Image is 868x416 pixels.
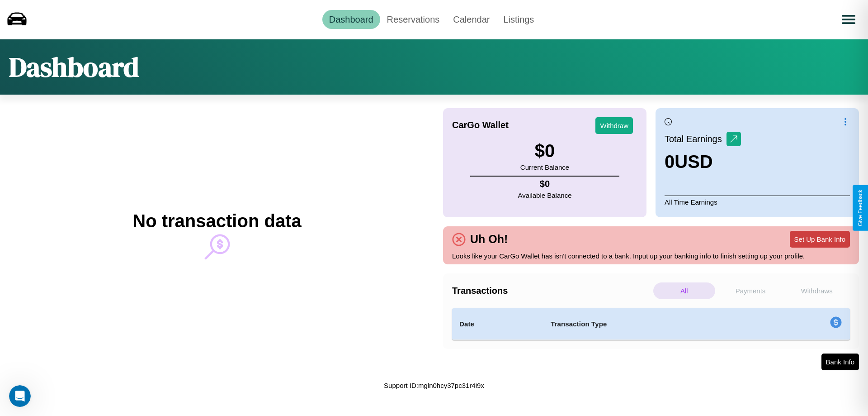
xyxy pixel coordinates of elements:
[786,282,848,299] p: Withdraws
[720,282,782,299] p: Payments
[384,379,484,392] p: Support ID: mgln0hcy37pc31r4i9x
[520,141,569,161] h3: $ 0
[322,10,380,29] a: Dashboard
[9,385,31,407] iframe: Intercom live chat
[665,131,726,147] p: Total Earnings
[551,319,756,330] h4: Transaction Type
[459,319,536,330] h4: Date
[518,179,572,189] h4: $ 0
[665,152,741,172] h3: 0 USD
[380,10,447,29] a: Reservations
[9,48,139,86] h1: Dashboard
[857,190,863,226] div: Give Feedback
[790,231,850,248] button: Set Up Bank Info
[520,161,569,173] p: Current Balance
[452,286,651,296] h4: Transactions
[665,196,850,208] p: All Time Earnings
[452,308,850,340] table: simple table
[595,117,633,134] button: Withdraw
[452,250,850,262] p: Looks like your CarGo Wallet has isn't connected to a bank. Input up your banking info to finish ...
[821,354,859,370] button: Bank Info
[452,120,509,130] h4: CarGo Wallet
[518,189,572,201] p: Available Balance
[446,10,496,29] a: Calendar
[132,211,301,231] h2: No transaction data
[836,7,861,32] button: Open menu
[653,282,715,299] p: All
[496,10,541,29] a: Listings
[466,233,512,246] h4: Uh Oh!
